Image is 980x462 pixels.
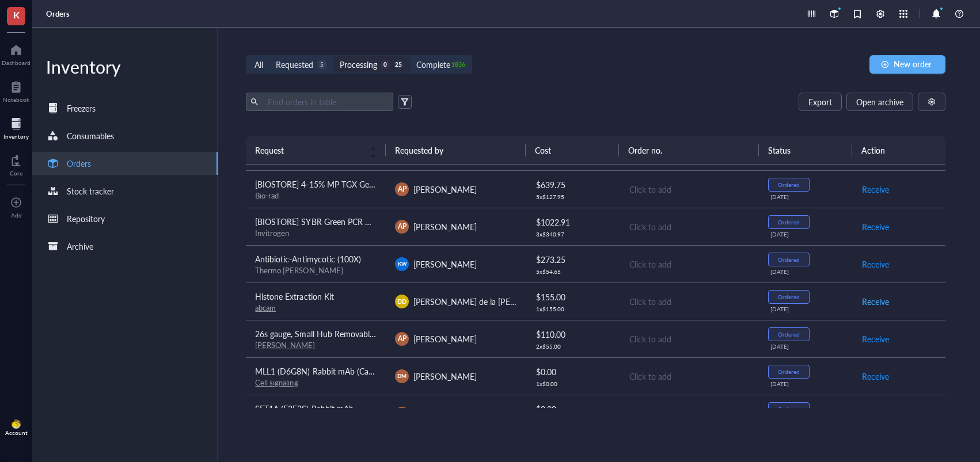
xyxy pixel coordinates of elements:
[778,368,800,375] div: Ordered
[246,136,386,164] th: Request
[32,152,218,175] a: Orders
[770,343,843,350] div: [DATE]
[759,136,852,164] th: Status
[397,260,407,268] span: KW
[536,193,610,200] div: 5 x $ 127.95
[255,291,333,302] span: Histone Extraction Kit
[778,181,800,188] div: Ordered
[869,55,945,74] button: New order
[255,190,377,201] div: Bio-rad
[778,219,800,226] div: Ordered
[255,216,405,227] span: [BIOSTORE] SYBR Green PCR Master Mix
[32,235,218,258] a: Archive
[2,41,31,66] a: Dashboard
[862,295,889,308] span: Receive
[67,240,93,253] div: Archive
[317,60,327,70] div: 5
[255,328,469,339] span: 26s gauge, Small Hub Removable Needle (RN), PN: 7768-01
[10,170,22,177] div: Core
[536,216,610,228] div: $ 1022.91
[413,296,561,307] span: [PERSON_NAME] de la [PERSON_NAME]
[629,258,750,270] div: Click to add
[619,357,759,395] td: Click to add
[536,253,610,266] div: $ 273.25
[32,207,218,230] a: Repository
[454,60,464,70] div: 1836
[67,212,105,225] div: Repository
[770,193,843,200] div: [DATE]
[2,59,31,66] div: Dashboard
[629,183,750,196] div: Click to add
[12,419,21,429] img: da48f3c6-a43e-4a2d-aade-5eac0d93827f.jpeg
[770,231,843,238] div: [DATE]
[32,55,218,78] div: Inventory
[536,231,610,238] div: 3 x $ 340.97
[861,255,890,273] button: Receive
[770,306,843,312] div: [DATE]
[629,333,750,345] div: Click to add
[770,268,843,275] div: [DATE]
[5,429,28,436] div: Account
[778,293,800,300] div: Ordered
[619,136,759,164] th: Order no.
[398,222,407,232] span: AP
[861,404,890,423] button: Receive
[3,78,29,103] a: Notebook
[398,184,407,194] span: AP
[246,55,472,74] div: segmented control
[856,97,903,106] span: Open archive
[536,403,610,415] div: $ 0.00
[67,102,96,114] div: Freezers
[255,228,377,238] div: Invitrogen
[67,129,114,142] div: Consumables
[386,136,526,164] th: Requested by
[416,58,450,71] div: Complete
[255,339,315,350] a: [PERSON_NAME]
[861,330,890,348] button: Receive
[861,180,890,198] button: Receive
[852,136,945,164] th: Action
[413,221,477,232] span: [PERSON_NAME]
[46,9,72,19] a: Orders
[32,180,218,203] a: Stock tracker
[808,97,832,106] span: Export
[619,208,759,245] td: Click to add
[32,124,218,147] a: Consumables
[629,370,750,383] div: Click to add
[619,245,759,282] td: Click to add
[629,407,750,420] div: Click to add
[398,334,407,344] span: AP
[536,291,610,303] div: $ 155.00
[397,297,407,306] span: DD
[255,302,276,313] a: abcam
[536,178,610,191] div: $ 639.75
[255,58,263,71] div: All
[770,380,843,387] div: [DATE]
[381,60,390,70] div: 0
[861,367,890,385] button: Receive
[3,114,29,140] a: Inventory
[413,258,477,270] span: [PERSON_NAME]
[397,372,407,380] span: DM
[255,265,377,276] div: Thermo [PERSON_NAME]
[255,144,363,156] span: Request
[10,151,22,177] a: Core
[413,333,477,345] span: [PERSON_NAME]
[11,212,22,219] div: Add
[862,407,889,420] span: Receive
[629,295,750,308] div: Click to add
[862,333,889,345] span: Receive
[276,58,313,71] div: Requested
[255,403,353,414] span: SET1A (E3E2S) Rabbit mAb
[862,183,889,196] span: Receive
[526,136,619,164] th: Cost
[3,133,29,140] div: Inventory
[32,97,218,120] a: Freezers
[861,217,890,236] button: Receive
[255,253,360,265] span: Antibiotic-Antimycotic (100X)
[536,328,610,341] div: $ 110.00
[536,380,610,387] div: 1 x $ 0.00
[862,258,889,270] span: Receive
[263,93,389,110] input: Find orders in table
[619,282,759,320] td: Click to add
